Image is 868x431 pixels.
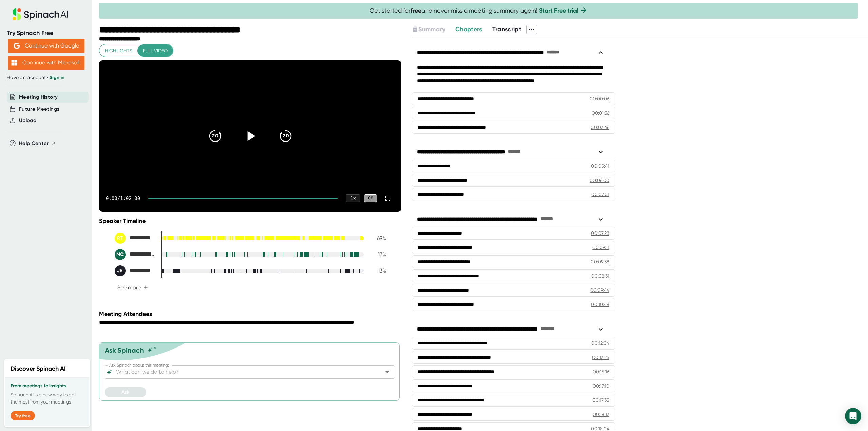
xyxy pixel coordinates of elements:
div: CC [364,194,377,202]
div: 00:00:06 [590,95,609,102]
b: free [411,7,421,14]
span: Highlights [105,46,132,55]
button: Future Meetings [19,105,59,113]
div: 00:18:13 [593,411,609,418]
button: Ask [105,387,146,397]
span: + [144,285,148,290]
button: Open [382,367,392,377]
button: Chapters [455,25,482,34]
button: Transcript [492,25,522,34]
div: 1 x [346,194,360,202]
span: Get started for and never miss a meeting summary again! [370,7,588,15]
div: 00:01:36 [592,110,609,116]
a: Start Free trial [539,7,578,14]
div: MC [115,249,126,260]
button: See more+ [115,282,151,294]
button: Continue with Microsoft [8,56,84,70]
div: RT [115,233,126,244]
div: Upgrade to access [412,25,455,34]
button: Continue with Google [8,39,84,53]
button: Try free [11,411,35,420]
div: 00:10:48 [591,301,609,308]
div: 00:15:16 [593,368,609,375]
div: Mackenzie Carter [115,249,155,260]
div: Open Intercom Messenger [845,408,861,424]
p: Spinach AI is a new way to get the most from your meetings [11,391,84,406]
div: 00:09:44 [590,287,609,294]
div: Speaker Timeline [99,217,401,225]
span: Summary [418,25,445,33]
button: Upload [19,117,36,125]
div: Meeting Attendees [99,310,403,318]
div: Try Spinach Free [7,29,86,37]
div: 00:03:46 [591,124,609,131]
h3: From meetings to insights [11,383,84,389]
div: 13 % [369,267,386,274]
button: Full video [137,44,173,57]
button: Meeting History [19,93,58,101]
span: Ask [121,389,129,395]
button: Help Center [19,139,56,147]
div: JR [115,265,126,276]
span: Help Center [19,139,49,147]
button: Highlights [99,44,138,57]
div: 17 % [369,251,386,258]
div: 00:12:04 [591,340,609,346]
div: 00:07:01 [591,191,609,198]
h2: Discover Spinach AI [11,364,66,373]
span: Full video [143,46,168,55]
div: 00:05:41 [591,163,609,169]
input: What can we do to help? [115,367,372,377]
div: 00:09:38 [591,258,609,265]
div: Ask Spinach [105,346,144,354]
div: 00:17:10 [593,382,609,389]
img: Aehbyd4JwY73AAAAAElFTkSuQmCC [14,43,20,49]
a: Sign in [50,75,64,80]
div: Jeff Reese [115,265,155,276]
div: Have an account? [7,75,86,81]
button: Summary [412,25,445,34]
div: 00:09:11 [592,244,609,251]
div: 00:08:31 [591,273,609,279]
div: 00:07:28 [591,230,609,237]
div: 69 % [369,235,386,241]
div: 00:13:25 [592,354,609,361]
span: Transcript [492,25,522,33]
span: Chapters [455,25,482,33]
div: Rich Taute [115,233,155,244]
div: 00:06:00 [590,177,609,184]
div: 00:17:35 [592,397,609,404]
div: 0:00 / 1:02:00 [106,195,140,201]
